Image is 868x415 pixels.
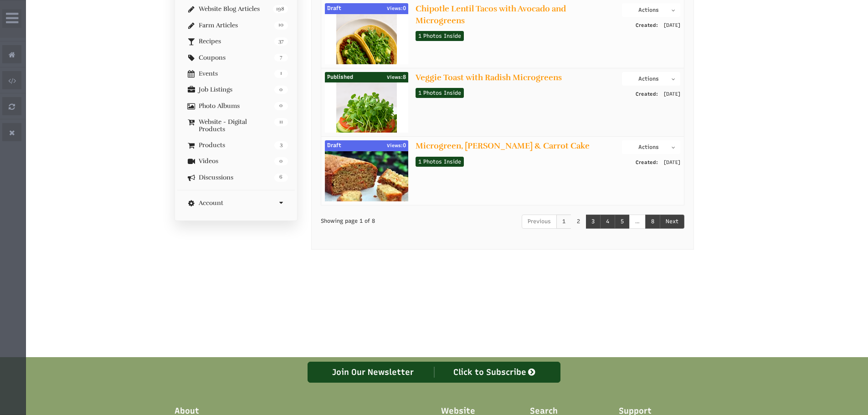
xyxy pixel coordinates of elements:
a: Previous [522,215,557,229]
span: 0 [387,141,406,151]
a: 3 [586,215,601,229]
a: 1 Photos Inside [416,88,464,98]
span: [DATE] [659,21,680,30]
button: Actions [622,140,680,154]
span: 198 [273,5,288,13]
a: 7 Coupons [184,54,288,61]
span: Created: [636,159,658,167]
a: 6 Discussions [184,174,288,181]
a: 10 Farm Articles [184,22,288,29]
a: 0 Photo Albums [184,102,288,109]
a: 2 [571,215,586,229]
a: 1 Photos Inside [416,31,464,41]
a: 37 Recipes [184,38,288,45]
a: Microgreen, [PERSON_NAME] & Carrot Cake [416,141,590,151]
a: 4 [600,215,615,229]
span: 37 [274,37,288,46]
div: Join Our Newsletter [313,367,434,378]
span: 8 [387,72,406,82]
button: Actions [622,72,680,86]
span: [DATE] [659,90,680,98]
span: Views: [387,74,403,80]
span: 10 [274,21,288,30]
span: 11 [274,118,288,126]
a: Veggie Toast with Radish Microgreens [416,72,562,82]
div: Draft [325,140,408,151]
span: [DATE] [659,159,680,167]
span: 1 [274,70,288,78]
a: 198 Website Blog Articles [184,5,288,12]
a: Chipotle Lentil Tacos with Avocado and Microgreens [416,4,566,25]
img: b6649fac1d7f7fa323ebcb92e3103b81 [336,14,397,105]
span: 6 [274,174,288,182]
span: 3 [274,141,288,149]
a: 0 Job Listings [184,86,288,93]
a: 0 Videos [184,158,288,164]
span: 0 [274,86,288,94]
span: 7 [274,54,288,62]
span: Created: [636,90,658,98]
a: 1 Photos Inside [416,157,464,167]
button: Actions [622,3,680,17]
span: 0 [274,102,288,110]
a: 11 Website - Digital Products [184,118,288,133]
span: Views: [387,143,403,149]
div: Showing page 1 of 8 [321,205,464,225]
span: Created: [636,21,658,30]
a: 3 Products [184,142,288,149]
a: 5 [615,215,630,229]
a: Join Our Newsletter Click to Subscribe [308,362,560,383]
span: Views: [387,5,403,11]
a: 1 [556,215,571,229]
div: Published [325,72,408,83]
img: e69cac971f3a70f8020b50dd06552182 [325,151,408,218]
span: 0 [274,157,288,165]
img: fd8d8499b2e4daeded1559adcb6fc9f4 [336,82,397,174]
span: 0 [387,4,406,14]
a: … [629,215,646,229]
a: Account [184,200,288,206]
a: Next [660,215,684,229]
a: 1 Events [184,70,288,77]
div: Draft [325,3,408,14]
i: Wide Admin Panel [6,11,18,26]
div: Click to Subscribe [434,367,556,378]
a: 8 [645,215,660,229]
